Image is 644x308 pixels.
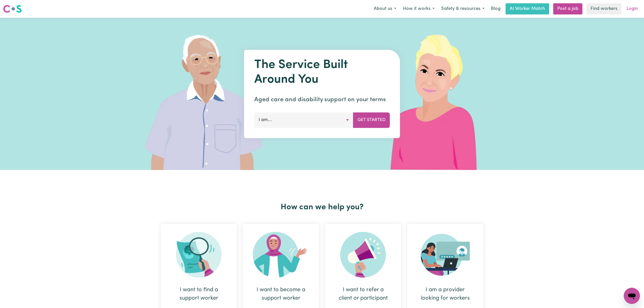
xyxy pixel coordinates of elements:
button: Get Started [353,112,390,128]
button: About us [370,4,400,14]
a: Careseekers logo [3,3,22,15]
button: I am... [254,112,353,128]
div: I want to refer a client or participant [337,286,389,302]
iframe: Button to launch messaging window, conversation in progress [624,288,640,304]
h2: How can we help you? [158,202,486,212]
div: I am a provider looking for workers [419,286,471,302]
a: Post a job [553,3,582,14]
img: Careseekers logo [3,4,22,13]
a: Find workers [586,3,621,14]
a: AI Worker Match [506,3,549,14]
h1: The Service Built Around You [254,58,390,87]
p: Aged care and disability support on your terms [254,95,390,104]
a: Login [623,3,641,14]
img: Refer [340,232,386,278]
img: Become Worker [253,232,309,278]
button: Safety & resources [438,4,488,14]
a: Blog [488,3,504,14]
div: I want to become a support worker [255,286,307,302]
img: Provider [421,232,470,278]
img: Search [176,232,222,278]
div: I want to find a support worker [173,286,225,302]
button: How it works [400,4,438,14]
